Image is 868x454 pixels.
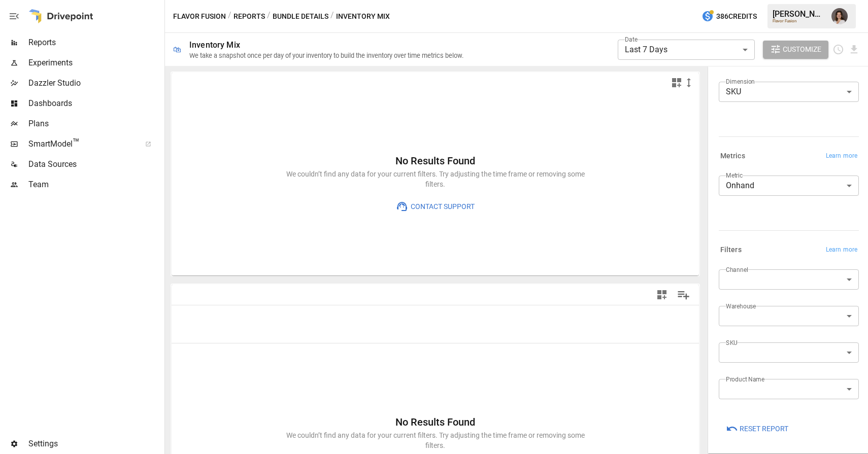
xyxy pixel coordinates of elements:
[233,10,265,23] button: Reports
[719,176,859,196] div: Onhand
[726,338,738,347] label: SKU
[28,57,162,69] span: Experiments
[773,9,825,19] div: [PERSON_NAME]
[267,10,271,23] div: /
[726,302,756,310] label: Warehouse
[826,151,857,161] span: Learn more
[28,118,162,130] span: Plans
[625,45,667,54] span: Last 7 Days
[783,43,821,56] span: Customize
[831,8,848,24] img: Franziska Ibscher
[283,169,588,189] p: We couldn’t find any data for your current filters. Try adjusting the time frame or removing some...
[389,197,482,216] button: Contact Support
[672,284,695,306] button: Manage Columns
[330,10,334,23] div: /
[697,7,761,26] button: 386Credits
[726,171,743,180] label: Metric
[740,423,788,435] span: Reset Report
[763,41,829,59] button: Customize
[283,430,588,450] p: We couldn’t find any data for your current filters. Try adjusting the time frame or removing some...
[625,35,638,44] label: Date
[28,77,162,89] span: Dazzler Studio
[726,265,748,274] label: Channel
[283,153,588,169] h6: No Results Found
[28,97,162,110] span: Dashboards
[726,77,755,86] label: Dimension
[848,44,860,55] button: Download report
[408,200,475,213] span: Contact Support
[719,420,795,438] button: Reset Report
[28,138,134,150] span: SmartModel
[283,414,588,430] h6: No Results Found
[228,10,231,23] div: /
[726,375,764,383] label: Product Name
[28,179,162,191] span: Team
[716,10,757,23] span: 386 Credits
[720,245,742,256] h6: Filters
[719,82,859,102] div: SKU
[273,10,328,23] button: Bundle Details
[720,151,745,162] h6: Metrics
[773,19,825,23] div: Flavor Fusion
[825,2,854,30] button: Franziska Ibscher
[73,136,80,149] span: ™
[28,37,162,49] span: Reports
[28,158,162,170] span: Data Sources
[173,45,181,54] div: 🛍
[189,40,240,50] div: Inventory Mix
[173,10,226,23] button: Flavor Fusion
[826,245,857,255] span: Learn more
[28,438,162,450] span: Settings
[189,52,463,59] div: We take a snapshot once per day of your inventory to build the inventory over time metrics below.
[832,44,844,55] button: Schedule report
